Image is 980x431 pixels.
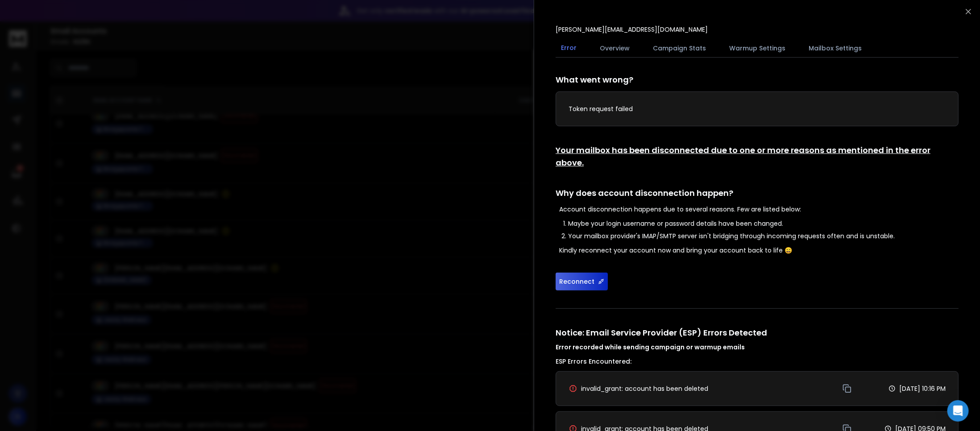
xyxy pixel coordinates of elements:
[803,38,867,58] button: Mailbox Settings
[556,25,708,34] p: [PERSON_NAME][EMAIL_ADDRESS][DOMAIN_NAME]
[559,246,959,255] p: Kindly reconnect your account now and bring your account back to life 😄
[568,232,959,240] li: Your mailbox provider's IMAP/SMTP server isn't bridging through incoming requests often and is un...
[648,38,711,58] button: Campaign Stats
[556,74,959,86] h1: What went wrong?
[594,38,635,58] button: Overview
[947,400,969,422] div: Open Intercom Messenger
[569,104,946,113] p: Token request failed
[556,144,959,169] h1: Your mailbox has been disconnected due to one or more reasons as mentioned in the error above.
[559,205,959,214] p: Account disconnection happens due to several reasons. Few are listed below:
[724,38,791,58] button: Warmup Settings
[556,357,959,366] h3: ESP Errors Encountered:
[581,384,708,393] span: invalid_grant: account has been deleted
[568,219,959,228] li: Maybe your login username or password details have been changed.
[556,38,582,58] button: Error
[556,343,959,352] h4: Error recorded while sending campaign or warmup emails
[899,384,946,393] p: [DATE] 10:16 PM
[556,327,959,352] h1: Notice: Email Service Provider (ESP) Errors Detected
[556,273,608,290] button: Reconnect
[556,187,959,199] h1: Why does account disconnection happen?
